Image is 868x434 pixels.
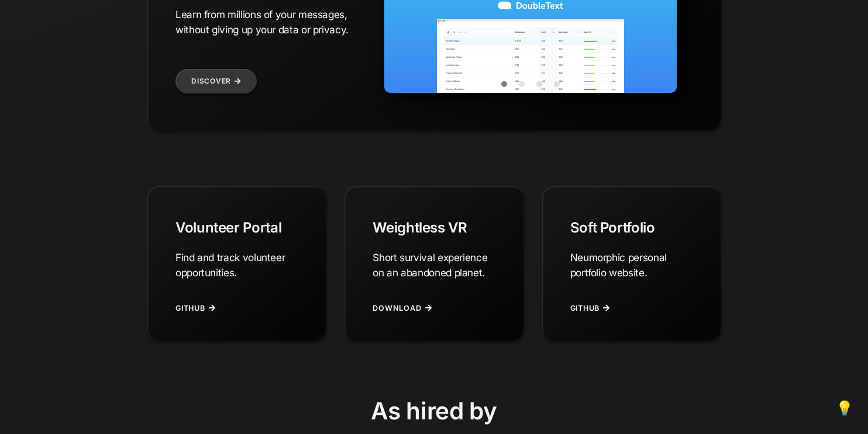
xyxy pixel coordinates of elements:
button: Item 3 [548,75,566,93]
span: Github [570,304,600,313]
button: Item 2 [531,75,548,93]
button: Item 0 [495,75,513,93]
span: Github [175,304,205,313]
p: Find and track volunteer opportunities. [175,250,298,280]
a: Download [373,294,435,322]
a: Github [570,294,613,322]
h1: Soft Portfolio [570,219,693,236]
button: 💡 [833,397,856,419]
span: 💡 [836,400,853,416]
a: Github [175,294,218,322]
h1: Weightless VR [373,219,495,236]
p: Short survival experience on an abandoned planet. [373,250,495,280]
h1: Volunteer Portal [175,219,298,236]
a: Discover [175,69,257,93]
p: Learn from millions of your messages, without giving up your data or privacy. [175,7,363,37]
h1: As hired by [147,397,721,425]
p: Neumorphic personal portfolio website. [570,250,693,280]
span: Download [373,304,421,313]
button: Item 1 [513,75,531,93]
